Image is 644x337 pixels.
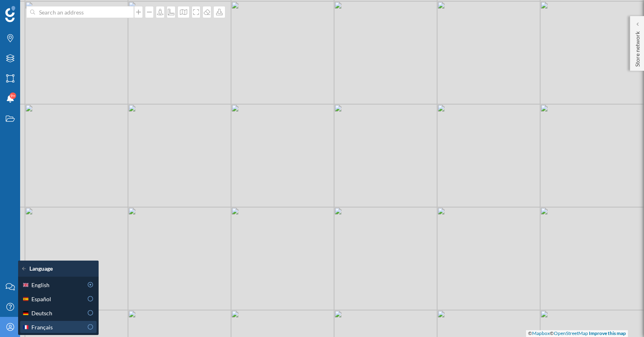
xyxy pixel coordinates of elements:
div: Language [22,265,95,273]
div: © © [526,330,628,337]
span: English [31,281,50,289]
span: 9+ [10,92,15,100]
img: Geoblink Logo [5,6,15,22]
a: OpenStreetMap [554,330,588,336]
a: Mapbox [532,330,550,336]
span: Français [31,323,53,331]
span: Assistance [16,6,55,13]
span: Deutsch [31,309,52,317]
p: Store network [634,28,642,67]
span: Español [31,295,51,303]
a: Improve this map [589,330,626,336]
